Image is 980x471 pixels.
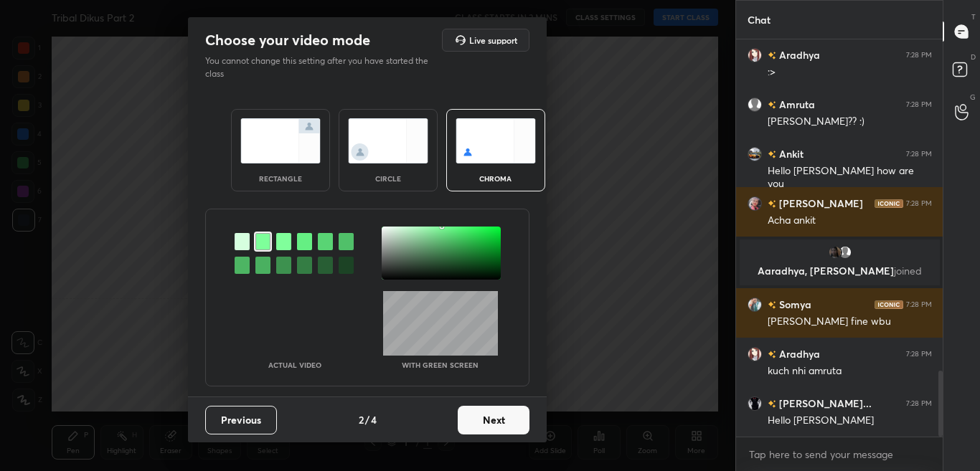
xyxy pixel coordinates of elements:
[768,101,776,109] img: no-rating-badge.077c3623.svg
[776,97,815,112] h6: Amruta
[736,1,782,39] p: Chat
[402,361,479,368] p: With green screen
[906,51,932,60] div: 7:28 PM
[458,406,529,434] button: Next
[748,97,762,112] img: default.png
[894,264,922,277] span: joined
[837,245,852,260] img: default.png
[906,150,932,158] div: 7:28 PM
[467,175,524,182] div: chroma
[748,298,762,312] img: 4a9469563f9240308a5e510b72ea3142.jpg
[359,175,417,182] div: circle
[875,300,903,309] img: iconic-dark.1390631f.png
[748,347,762,361] img: ccebc8e4734d4c28a2be21ea33e35f8e.jpg
[469,36,517,44] h5: Live support
[348,118,428,163] img: circleScreenIcon.acc0effb.svg
[971,11,976,22] p: T
[748,196,762,211] img: 8bb706a051e245f2a4951d1c51af6f2d.jpg
[906,300,932,309] div: 7:28 PM
[768,200,776,208] img: no-rating-badge.077c3623.svg
[240,118,321,163] img: normalScreenIcon.ae25ed63.svg
[906,199,932,208] div: 7:28 PM
[205,406,277,434] button: Previous
[768,115,932,129] div: [PERSON_NAME]?? :)
[768,400,776,408] img: no-rating-badge.077c3623.svg
[748,265,931,277] p: Aaradhya, [PERSON_NAME]
[776,346,820,361] h6: Aradhya
[205,31,370,49] h2: Choose your video mode
[906,350,932,358] div: 7:28 PM
[827,245,842,260] img: 47bf449e538844dbafc2cd9f797984de.jpg
[748,147,762,161] img: 6a8a3ceb567d491cab2b02c83c9830a4.jpg
[768,315,932,329] div: [PERSON_NAME] fine wbu
[906,399,932,408] div: 7:28 PM
[776,297,811,312] h6: Somya
[748,48,762,62] img: ccebc8e4734d4c28a2be21ea33e35f8e.jpg
[748,396,762,411] img: 160b80f19e714930bc40b0a61aaba339.jpg
[776,196,863,211] h6: [PERSON_NAME]
[768,364,932,379] div: kuch nhi amruta
[768,65,932,80] div: :>
[768,414,932,428] div: Hello [PERSON_NAME]
[252,175,309,182] div: rectangle
[875,199,903,208] img: iconic-dark.1390631f.png
[371,412,377,427] h4: 4
[970,92,976,103] p: G
[359,412,364,427] h4: 2
[205,54,438,80] p: You cannot change this setting after you have started the class
[768,351,776,358] img: no-rating-badge.077c3623.svg
[736,39,943,437] div: grid
[365,412,369,427] h4: /
[268,361,321,368] p: Actual Video
[971,52,976,62] p: D
[768,151,776,158] img: no-rating-badge.077c3623.svg
[776,47,820,62] h6: Aradhya
[776,396,872,411] h6: [PERSON_NAME]...
[768,301,776,309] img: no-rating-badge.077c3623.svg
[768,52,776,60] img: no-rating-badge.077c3623.svg
[768,214,932,228] div: Acha ankit
[906,100,932,109] div: 7:28 PM
[776,146,804,161] h6: Ankit
[768,164,932,191] div: Hello [PERSON_NAME] how are you
[456,118,536,163] img: chromaScreenIcon.c19ab0a0.svg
